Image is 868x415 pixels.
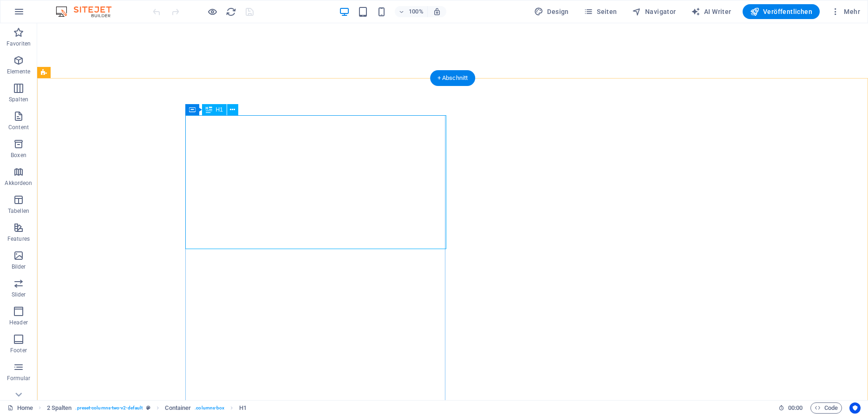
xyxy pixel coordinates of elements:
div: Design (Strg+Alt+Y) [530,4,573,19]
span: Veröffentlichen [750,7,812,16]
button: reload [225,6,236,17]
button: AI Writer [687,4,735,19]
button: Veröffentlichen [743,4,820,19]
span: H1 [216,107,223,112]
p: Favoriten [7,40,31,47]
button: Usercentrics [849,402,861,414]
span: : [795,404,796,411]
nav: breadcrumb [47,402,247,414]
p: Elemente [7,68,31,75]
span: . columns-box [195,402,224,414]
p: Akkordeon [5,179,32,187]
img: Editor Logo [53,6,123,17]
span: Klick zum Auswählen. Doppelklick zum Bearbeiten [239,402,247,414]
i: Seite neu laden [226,7,236,17]
a: Klick, um Auswahl aufzuheben. Doppelklick öffnet Seitenverwaltung [7,402,33,414]
span: Klick zum Auswählen. Doppelklick zum Bearbeiten [47,402,72,414]
button: Klicke hier, um den Vorschau-Modus zu verlassen [207,6,218,17]
p: Header [9,319,28,326]
h6: 100% [409,6,424,17]
span: Klick zum Auswählen. Doppelklick zum Bearbeiten [165,402,191,414]
div: + Abschnitt [430,70,476,86]
p: Footer [10,347,27,354]
span: Navigator [632,7,676,16]
p: Bilder [12,263,26,270]
p: Tabellen [8,207,29,215]
p: Content [8,124,29,131]
p: Features [7,235,30,243]
p: Spalten [9,96,28,103]
span: AI Writer [691,7,731,16]
span: Seiten [584,7,617,16]
button: Mehr [827,4,864,19]
button: Navigator [628,4,680,19]
span: . preset-columns-two-v2-default [75,402,143,414]
button: Seiten [580,4,621,19]
button: Design [530,4,573,19]
span: 00 00 [788,402,803,414]
span: Code [815,402,838,414]
p: Slider [12,291,26,298]
i: Bei Größenänderung Zoomstufe automatisch an das gewählte Gerät anpassen. [433,7,441,16]
i: Dieses Element ist ein anpassbares Preset [146,405,150,410]
button: 100% [395,6,428,17]
h6: Session-Zeit [778,402,803,414]
span: Design [534,7,569,16]
p: Formular [7,375,31,382]
p: Boxen [11,152,26,159]
span: Mehr [831,7,860,16]
button: Code [810,402,842,414]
